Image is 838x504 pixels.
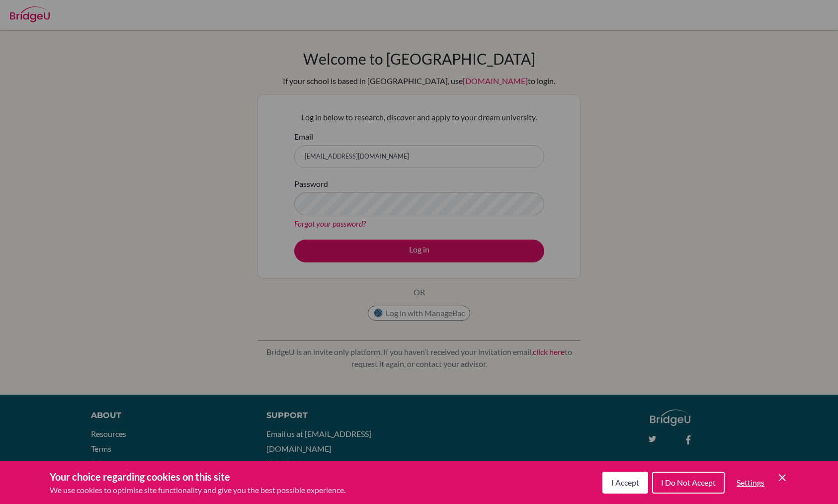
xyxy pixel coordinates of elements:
[50,484,345,496] p: We use cookies to optimise site functionality and give you the best possible experience.
[50,469,345,484] h3: Your choice regarding cookies on this site
[602,472,648,494] button: I Accept
[611,478,639,487] span: I Accept
[652,472,725,494] button: I Do Not Accept
[737,478,764,487] span: Settings
[661,478,716,487] span: I Do Not Accept
[729,473,772,493] button: Settings
[776,472,788,484] button: Save and close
